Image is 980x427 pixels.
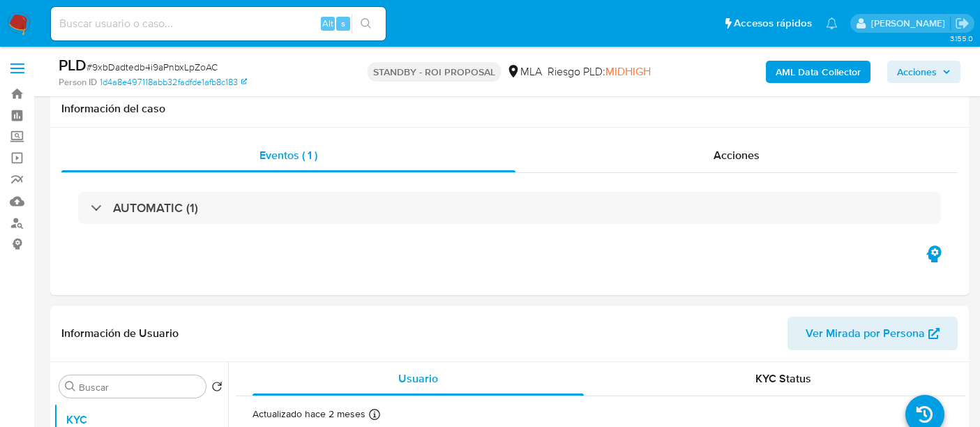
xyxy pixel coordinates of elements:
[341,17,345,30] span: s
[826,17,838,29] a: Notificaciones
[368,62,501,82] p: STANDBY - ROI PROPOSAL
[897,61,937,83] span: Acciones
[734,16,812,31] span: Accesos rápidos
[871,17,950,30] p: milagros.cisterna@mercadolibre.com
[766,61,870,83] button: AML Data Collector
[322,17,333,30] span: Alt
[776,61,861,83] b: AML Data Collector
[113,200,198,216] h3: AUTOMATIC (1)
[252,407,365,421] p: Actualizado hace 2 meses
[65,381,76,392] button: Buscar
[59,54,86,76] b: PLD
[61,327,179,340] h1: Información de Usuario
[61,102,958,116] h1: Información del caso
[605,63,651,80] span: MIDHIGH
[714,147,760,163] span: Acciones
[259,147,317,163] span: Eventos ( 1 )
[59,76,97,89] b: Person ID
[955,16,970,31] a: Salir
[211,381,223,396] button: Volver al orden por defecto
[352,14,380,33] button: search-icon
[806,317,925,350] span: Ver Mirada por Persona
[787,317,958,350] button: Ver Mirada por Persona
[887,61,960,83] button: Acciones
[79,381,200,394] input: Buscar
[78,192,941,224] div: AUTOMATIC (1)
[506,64,542,80] div: MLA
[398,370,438,387] span: Usuario
[51,15,386,33] input: Buscar usuario o caso...
[755,370,811,387] span: KYC Status
[548,64,651,80] span: Riesgo PLD:
[100,76,247,89] a: 1d4a8e497118abb32fadfde1afb8c183
[86,60,218,74] span: # 9xbDadtedb4i9aPnbxLpZoAC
